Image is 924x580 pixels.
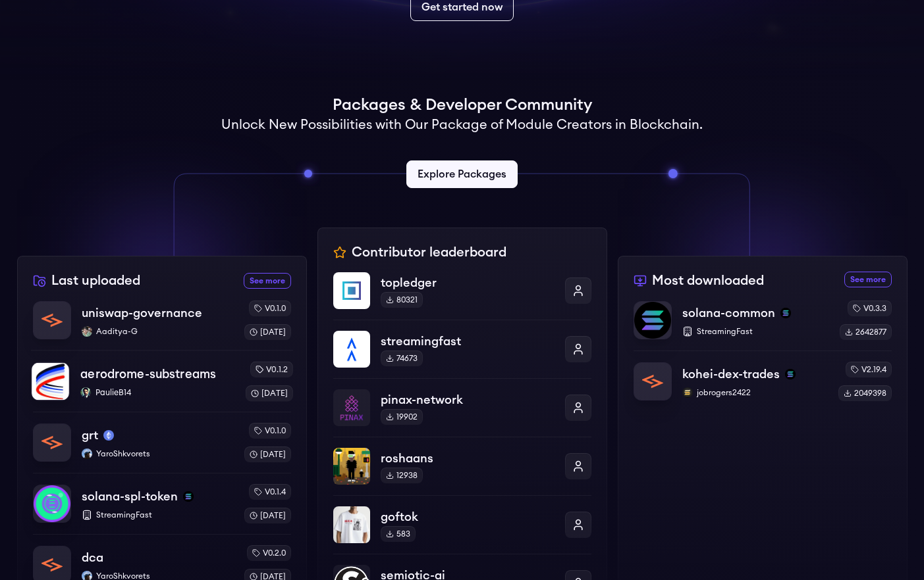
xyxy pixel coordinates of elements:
[221,116,703,134] h2: Unlock New Possibilities with Our Package of Module Creators in Blockchain.
[34,424,70,461] img: grt
[333,495,591,554] a: goftokgoftok583
[682,365,780,383] p: kohei-dex-trades
[333,506,370,543] img: goftok
[848,301,892,316] div: v0.3.3
[381,409,423,425] div: 19902
[634,301,892,350] a: solana-commonsolana-commonsolanaStreamingFastv0.3.32642877
[80,387,234,398] p: PaulieB14
[780,308,791,318] img: solana
[82,304,202,322] p: uniswap-governance
[381,391,555,409] p: pinax-network
[80,365,216,383] p: aerodrome-substreams
[381,332,555,350] p: streamingfast
[33,301,291,350] a: uniswap-governanceuniswap-governanceAaditya-GAaditya-Gv0.1.0[DATE]
[844,272,892,287] a: See more most downloaded packages
[80,387,91,398] img: PaulieB14
[250,362,292,377] div: v0.1.2
[82,326,234,337] p: Aaditya-G
[381,449,555,468] p: roshaans
[333,448,370,485] img: roshaans
[82,548,103,567] p: dca
[333,389,370,426] img: pinax-network
[103,430,114,441] img: mainnet
[34,302,70,339] img: uniswap-governance
[838,385,892,401] div: 2049398
[333,331,370,368] img: streamingfast
[682,304,775,322] p: solana-common
[31,350,293,412] a: aerodrome-substreamsaerodrome-substreamsPaulieB14PaulieB14v0.1.2[DATE]
[249,301,291,316] div: v0.1.0
[33,473,291,534] a: solana-spl-tokensolana-spl-tokensolanaStreamingFastv0.1.4[DATE]
[333,272,370,309] img: topledger
[682,387,828,398] p: jobrogers2422
[682,387,693,398] img: jobrogers2422
[33,412,291,473] a: grtgrtmainnetYaroShkvoretsYaroShkvoretsv0.1.0[DATE]
[82,326,92,337] img: Aaditya-G
[381,350,423,366] div: 74673
[381,508,555,526] p: goftok
[846,362,892,377] div: v2.19.4
[82,448,234,459] p: YaroShkvorets
[840,324,892,340] div: 2642877
[183,491,194,502] img: solana
[381,468,423,483] div: 12938
[244,273,291,289] a: See more recently uploaded packages
[333,95,592,116] h1: Packages & Developer Community
[682,326,829,337] p: StreamingFast
[82,510,234,520] p: StreamingFast
[634,363,671,400] img: kohei-dex-trades
[82,448,92,459] img: YaroShkvorets
[247,545,291,561] div: v0.2.0
[249,423,291,439] div: v0.1.0
[333,437,591,495] a: roshaansroshaans12938
[333,272,591,320] a: topledgertopledger80321
[34,485,70,522] img: solana-spl-token
[381,526,416,542] div: 583
[381,274,555,292] p: topledger
[244,447,291,462] div: [DATE]
[381,292,423,308] div: 80321
[634,350,892,401] a: kohei-dex-tradeskohei-dex-tradessolanajobrogers2422jobrogers2422v2.19.42049398
[785,369,796,379] img: solana
[249,484,291,500] div: v0.1.4
[82,487,178,506] p: solana-spl-token
[245,385,292,401] div: [DATE]
[244,324,291,340] div: [DATE]
[406,160,518,188] a: Explore Packages
[32,363,69,400] img: aerodrome-substreams
[244,508,291,523] div: [DATE]
[333,320,591,378] a: streamingfaststreamingfast74673
[82,426,98,445] p: grt
[333,378,591,437] a: pinax-networkpinax-network19902
[634,302,671,339] img: solana-common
